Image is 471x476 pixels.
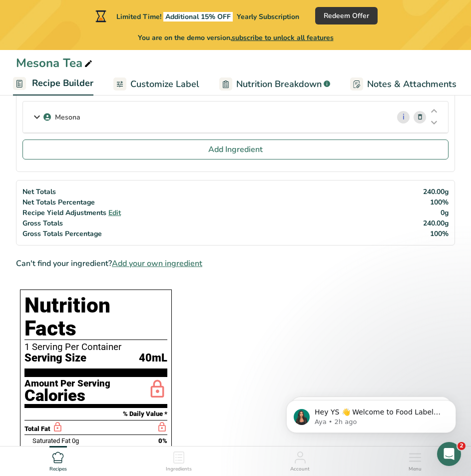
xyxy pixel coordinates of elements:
[16,54,94,72] div: Mesona Tea
[458,442,466,450] span: 2
[13,72,93,96] a: Recipe Builder
[16,257,455,269] div: Can't find your ingredient?
[32,437,70,444] span: Saturated Fat
[437,442,461,466] iframe: Intercom live chat
[23,101,448,133] div: Mesona i
[113,73,199,95] a: Customize Label
[32,76,93,90] span: Recipe Builder
[72,437,79,444] span: 0g
[441,208,449,217] span: 0g
[166,465,192,473] span: Ingredients
[108,208,121,217] span: Edit
[430,229,449,238] span: 100%
[24,425,50,432] span: Total Fat
[139,352,167,364] span: 40mL
[24,294,167,340] h1: Nutrition Facts
[22,197,95,207] span: Net Totals Percentage
[22,229,102,238] span: Gross Totals Percentage
[367,77,457,91] span: Notes & Attachments
[24,342,167,352] div: 1 Serving Per Container
[237,12,299,21] span: Yearly Subscription
[22,208,106,217] span: Recipe Yield Adjustments
[315,7,378,24] button: Redeem Offer
[430,197,449,207] span: 100%
[22,139,449,159] button: Add Ingredient
[49,465,67,473] span: Recipes
[409,465,422,473] span: Menu
[290,446,310,473] a: Account
[22,218,63,228] span: Gross Totals
[163,12,233,21] span: Additional 15% OFF
[271,379,471,449] iframe: Intercom notifications message
[24,388,110,403] div: Calories
[130,77,199,91] span: Customize Label
[24,379,110,388] div: Amount Per Serving
[350,73,457,95] a: Notes & Attachments
[290,465,310,473] span: Account
[49,446,67,473] a: Recipes
[423,218,449,228] span: 240.00g
[324,10,369,21] span: Redeem Offer
[24,352,86,364] span: Serving Size
[423,187,449,196] span: 240.00g
[112,257,202,269] span: Add your own ingredient
[219,73,330,95] a: Nutrition Breakdown
[138,32,334,43] span: You are on the demo version,
[158,437,167,444] span: 0%
[24,408,167,420] section: % Daily Value *
[166,446,192,473] a: Ingredients
[208,143,263,155] span: Add Ingredient
[93,10,299,22] div: Limited Time!
[55,112,80,122] p: Mesona
[236,77,322,91] span: Nutrition Breakdown
[397,111,410,123] a: i
[232,33,334,42] span: subscribe to unlock all features
[22,187,56,196] span: Net Totals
